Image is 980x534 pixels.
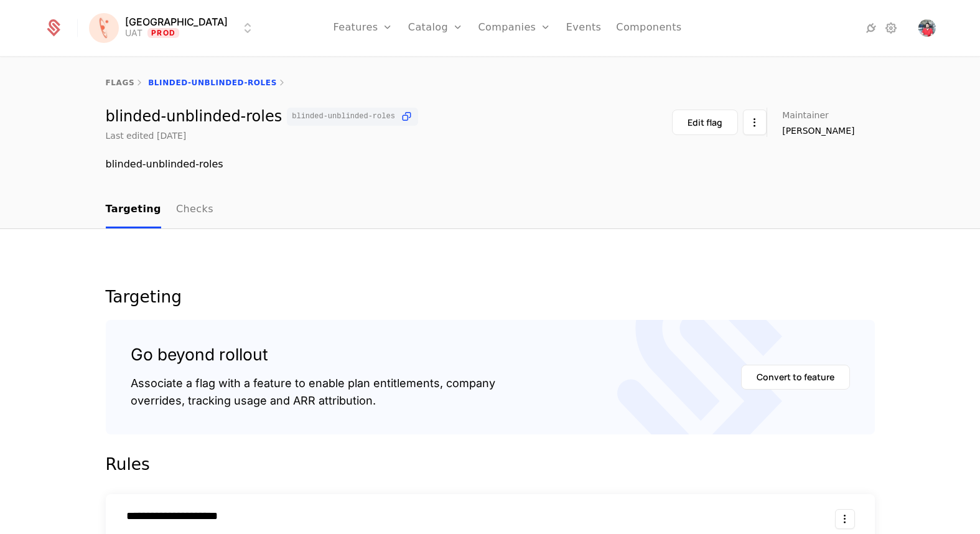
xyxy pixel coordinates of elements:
[782,124,854,137] span: [PERSON_NAME]
[93,14,255,42] button: Select environment
[106,289,875,305] div: Targeting
[131,375,495,410] div: Associate a flag with a feature to enable plan entitlements, company overrides, tracking usage an...
[106,129,187,142] div: Last edited [DATE]
[835,509,855,529] button: Select action
[106,192,213,228] ul: Choose Sub Page
[147,28,179,38] span: Prod
[106,78,135,87] a: flags
[106,108,418,126] div: blinded-unblinded-roles
[292,113,395,120] span: blinded-unblinded-roles
[125,17,228,27] span: [GEOGRAPHIC_DATA]
[918,19,936,37] img: Strahinja Racic
[884,21,898,35] a: Settings
[741,365,850,390] button: Convert to feature
[106,192,161,228] a: Targeting
[688,116,722,129] div: Edit flag
[782,111,829,119] span: Maintainer
[106,454,875,474] div: Rules
[864,21,879,35] a: Integrations
[176,192,213,228] a: Checks
[131,345,495,365] div: Go beyond rollout
[106,157,875,172] div: blinded-unblinded-roles
[89,13,119,43] img: Florence
[672,110,738,135] button: Edit flag
[918,19,936,37] button: Open user button
[125,27,142,39] div: UAT
[106,192,875,228] nav: Main
[743,110,767,135] button: Select action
